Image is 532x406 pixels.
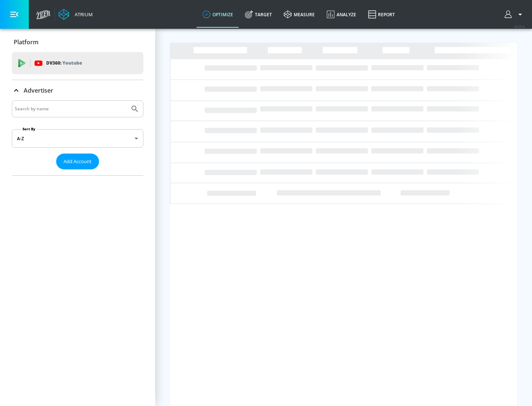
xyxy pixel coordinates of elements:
a: Target [239,1,278,28]
div: A-Z [12,129,143,148]
span: v 4.25.4 [514,24,525,28]
p: Youtube [62,59,82,67]
div: Platform [12,32,143,52]
span: Add Account [64,157,92,166]
div: DV360: Youtube [12,52,143,74]
input: Search by name [15,104,127,114]
div: Advertiser [12,100,143,175]
p: Platform [14,38,38,46]
div: Advertiser [12,80,143,101]
a: Atrium [58,9,93,20]
a: optimize [197,1,239,28]
p: Advertiser [24,86,53,94]
a: measure [278,1,321,28]
button: Add Account [56,154,99,169]
a: Analyze [321,1,362,28]
p: DV360: [46,59,82,67]
a: Report [362,1,401,28]
nav: list of Advertiser [12,169,143,175]
label: Sort By [21,127,37,131]
div: Atrium [72,11,93,18]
